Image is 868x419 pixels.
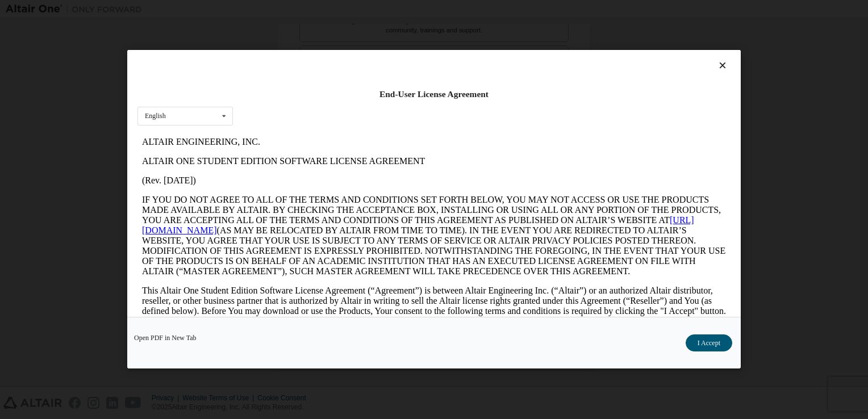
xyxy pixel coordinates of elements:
[5,43,589,53] p: (Rev. [DATE])
[5,24,589,34] p: ALTAIR ONE STUDENT EDITION SOFTWARE LICENSE AGREEMENT
[5,5,589,15] p: ALTAIR ENGINEERING, INC.
[5,83,557,103] a: [URL][DOMAIN_NAME]
[137,89,731,100] div: End-User License Agreement
[5,153,589,194] p: This Altair One Student Edition Software License Agreement (“Agreement”) is between Altair Engine...
[5,62,589,144] p: IF YOU DO NOT AGREE TO ALL OF THE TERMS AND CONDITIONS SET FORTH BELOW, YOU MAY NOT ACCESS OR USE...
[686,335,732,352] button: I Accept
[145,113,166,120] div: English
[134,335,197,342] a: Open PDF in New Tab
